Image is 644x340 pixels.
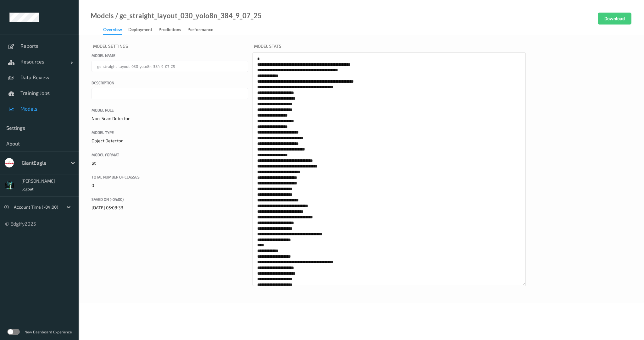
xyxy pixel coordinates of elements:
[92,129,248,135] label: Model Type
[158,25,187,34] a: Predictions
[92,152,248,157] label: Model Format
[253,41,631,52] p: Model Stats
[187,26,213,34] div: Performance
[158,26,181,34] div: Predictions
[92,52,248,58] label: Model name
[92,182,248,189] p: 0
[92,205,248,211] p: [DATE] 05:08:33
[103,26,122,35] div: Overview
[598,13,631,25] button: Download
[92,174,248,180] label: Total number of classes
[128,25,158,34] a: Deployment
[92,80,248,85] label: Description
[92,107,248,113] label: Model Role
[92,41,248,52] p: Model Settings
[114,13,262,19] div: / ge_straight_layout_030_yolo8n_384_9_07_25
[91,13,114,19] a: Models
[92,138,248,144] p: Object Detector
[128,26,152,34] div: Deployment
[92,196,248,202] label: Saved On (-04:00)
[92,160,248,166] p: pt
[92,115,248,122] p: Non-Scan Detector
[103,25,128,35] a: Overview
[187,25,219,34] a: Performance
